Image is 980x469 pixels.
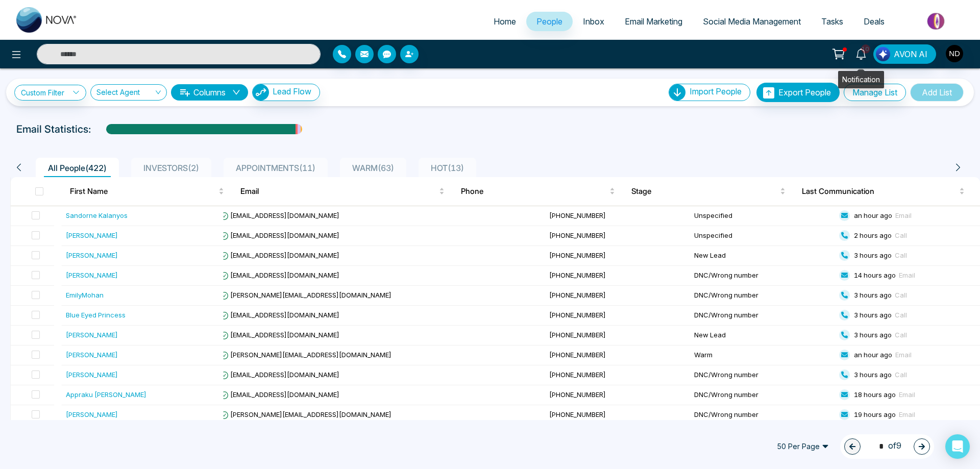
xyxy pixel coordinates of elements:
span: Call [895,231,907,239]
span: an hour ago [854,211,892,219]
span: AVON AI [894,48,927,60]
span: Email [899,390,915,399]
span: [EMAIL_ADDRESS][DOMAIN_NAME] [220,311,339,319]
span: [PHONE_NUMBER] [549,410,606,418]
td: Unspecified [690,226,835,246]
span: 19 hours ago [854,410,896,418]
span: [EMAIL_ADDRESS][DOMAIN_NAME] [220,331,339,339]
span: [PERSON_NAME][EMAIL_ADDRESS][DOMAIN_NAME] [220,410,391,418]
span: [PERSON_NAME][EMAIL_ADDRESS][DOMAIN_NAME] [220,351,391,359]
a: 10 [849,44,873,62]
span: Email [899,410,915,418]
span: [PHONE_NUMBER] [549,251,606,259]
span: [PHONE_NUMBER] [549,271,606,279]
th: Email [232,177,452,206]
button: Lead Flow [252,84,320,101]
div: Notification [838,71,884,88]
span: HOT ( 13 ) [427,163,468,173]
span: Call [895,331,907,339]
button: Manage List [844,84,906,101]
span: [EMAIL_ADDRESS][DOMAIN_NAME] [220,371,339,379]
a: Deals [853,12,895,31]
img: Nova CRM Logo [16,7,78,33]
span: Home [494,16,516,27]
div: [PERSON_NAME] [66,350,118,360]
span: Email [899,271,915,279]
img: Market-place.gif [900,10,974,33]
span: Email [895,211,912,219]
button: AVON AI [873,44,936,64]
span: Phone [461,185,607,198]
a: Home [483,12,526,31]
span: Inbox [583,16,604,27]
div: Open Intercom Messenger [945,434,970,459]
span: Lead Flow [273,86,311,96]
td: Unspecified [690,206,835,226]
td: DNC/Wrong number [690,266,835,286]
span: People [536,16,562,27]
a: Inbox [573,12,615,31]
a: People [526,12,573,31]
span: Import People [690,86,742,96]
span: Deals [864,16,885,27]
td: New Lead [690,246,835,266]
span: Email Marketing [625,16,682,27]
span: 50 Per Page [770,438,836,455]
span: Call [895,371,907,379]
th: Last Communication [794,177,980,206]
span: 3 hours ago [854,251,892,259]
td: DNC/Wrong number [690,286,835,306]
img: Lead Flow [876,47,890,61]
div: Blue Eyed Princess [66,310,126,320]
span: Tasks [821,16,843,27]
span: Call [895,291,907,299]
span: [EMAIL_ADDRESS][DOMAIN_NAME] [220,211,339,219]
img: Lead Flow [253,84,269,101]
span: Last Communication [802,185,957,198]
span: [PHONE_NUMBER] [549,331,606,339]
span: [PHONE_NUMBER] [549,311,606,319]
span: Export People [778,87,831,97]
th: Stage [623,177,794,206]
div: [PERSON_NAME] [66,369,118,380]
span: APPOINTMENTS ( 11 ) [232,163,320,173]
span: [PHONE_NUMBER] [549,371,606,379]
span: of 9 [873,439,901,453]
span: 14 hours ago [854,271,896,279]
p: Email Statistics: [16,121,91,137]
div: [PERSON_NAME] [66,330,118,340]
a: Custom Filter [14,85,86,101]
span: [PHONE_NUMBER] [549,351,606,359]
span: [EMAIL_ADDRESS][DOMAIN_NAME] [220,271,339,279]
th: Phone [453,177,623,206]
div: EmilyMohan [66,290,104,300]
td: New Lead [690,326,835,345]
span: [PHONE_NUMBER] [549,211,606,219]
div: [PERSON_NAME] [66,250,118,260]
div: [PERSON_NAME] [66,230,118,240]
span: Call [895,251,907,259]
span: down [232,88,240,96]
span: [PHONE_NUMBER] [549,231,606,239]
a: Social Media Management [693,12,811,31]
div: Sandorne Kalanyos [66,210,128,220]
span: [EMAIL_ADDRESS][DOMAIN_NAME] [220,390,339,399]
a: Email Marketing [615,12,693,31]
span: All People ( 422 ) [44,163,111,173]
span: 2 hours ago [854,231,892,239]
td: DNC/Wrong number [690,405,835,425]
span: [PHONE_NUMBER] [549,291,606,299]
span: 18 hours ago [854,390,896,399]
span: Call [895,311,907,319]
span: 10 [861,44,870,54]
div: Appraku [PERSON_NAME] [66,389,146,400]
span: [EMAIL_ADDRESS][DOMAIN_NAME] [220,251,339,259]
span: INVESTORS ( 2 ) [139,163,203,173]
span: 3 hours ago [854,331,892,339]
span: Social Media Management [703,16,801,27]
span: Email [240,185,436,198]
div: [PERSON_NAME] [66,270,118,280]
span: Email [895,351,912,359]
span: WARM ( 63 ) [348,163,398,173]
th: First Name [62,177,232,206]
